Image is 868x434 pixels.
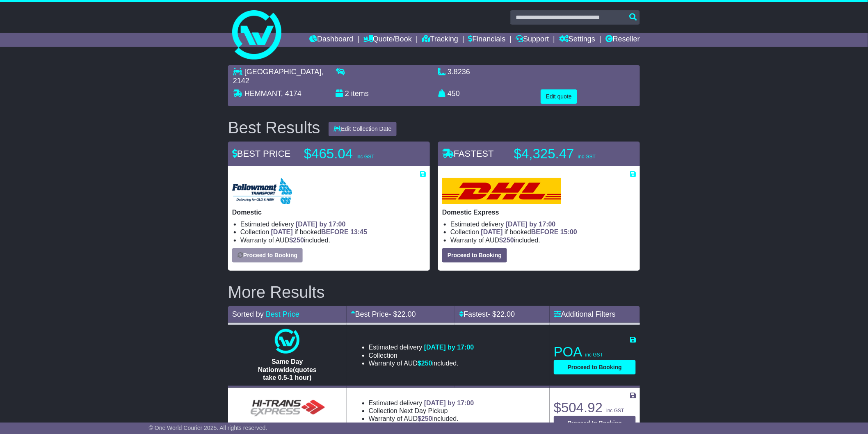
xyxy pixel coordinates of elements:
a: Financials [468,33,506,47]
li: Estimated delivery [450,220,636,228]
span: if booked [271,228,367,235]
p: Domestic Express [442,208,636,216]
span: 250 [293,237,304,244]
button: Edit quote [541,89,577,104]
span: [DATE] by 17:00 [424,344,474,351]
li: Estimated delivery [369,399,474,407]
span: BEFORE [531,228,559,235]
li: Collection [369,352,474,359]
a: Reseller [605,33,640,47]
li: Warranty of AUD included. [369,415,474,423]
span: if booked [481,228,577,235]
span: 250 [421,360,432,367]
div: Best Results [224,119,324,137]
p: $465.04 [304,146,407,162]
span: 450 [448,89,460,98]
span: $ [418,360,432,367]
a: Settings [559,33,595,47]
img: HiTrans (Machship): General [246,393,328,417]
span: inc GST [585,352,603,358]
span: [DATE] by 17:00 [506,221,556,228]
span: $ [289,237,304,244]
a: Tracking [422,33,458,47]
span: [GEOGRAPHIC_DATA] [244,68,321,76]
span: BEST PRICE [232,148,290,159]
span: © One World Courier 2025. All rights reserved. [149,425,267,431]
span: 15:00 [560,228,577,235]
span: 250 [421,415,432,422]
span: - $ [488,310,515,318]
button: Edit Collection Date [329,122,397,136]
span: [DATE] by 17:00 [424,400,474,407]
span: General [275,422,300,429]
button: Proceed to Booking [554,416,636,430]
li: Collection [450,228,636,236]
span: [DATE] [481,228,503,235]
span: 250 [503,237,514,244]
span: HEMMANT [244,89,281,98]
img: DHL: Domestic Express [442,178,561,204]
li: Estimated delivery [369,343,474,351]
button: Proceed to Booking [232,248,303,263]
p: $504.92 [554,400,636,416]
a: Dashboard [309,33,353,47]
li: Collection [240,228,426,236]
li: Estimated delivery [240,220,426,228]
span: Sorted by [232,310,264,318]
span: $ [418,415,432,422]
span: 2 [345,89,349,98]
a: Quote/Book [363,33,412,47]
li: Warranty of AUD included. [450,236,636,244]
span: 3.8236 [448,68,470,76]
span: 22.00 [496,310,515,318]
span: inc GST [606,408,624,413]
span: Next Day Pickup [400,407,448,414]
span: Same Day Nationwide(quotes take 0.5-1 hour) [258,358,317,381]
a: Fastest- $22.00 [459,310,515,318]
a: Best Price- $22.00 [351,310,416,318]
a: Best Price [266,310,299,318]
li: Collection [369,407,474,415]
span: $ [499,237,514,244]
p: Domestic [232,208,426,216]
p: POA [554,344,636,360]
span: 22.00 [397,310,416,318]
span: 13:45 [350,228,367,235]
span: , 2142 [233,68,323,85]
span: FASTEST [442,148,494,159]
span: inc GST [356,154,374,160]
a: Additional Filters [554,310,616,318]
button: Proceed to Booking [442,248,507,263]
img: Followmont Transport: Domestic [232,178,292,204]
span: , 4174 [281,89,302,98]
span: - $ [389,310,416,318]
p: $4,325.47 [514,146,617,162]
img: One World Courier: Same Day Nationwide(quotes take 0.5-1 hour) [275,329,299,354]
span: inc GST [578,154,596,160]
span: [DATE] by 17:00 [296,221,346,228]
a: Support [516,33,549,47]
button: Proceed to Booking [554,360,636,375]
span: BEFORE [321,228,349,235]
span: [DATE] [271,228,293,235]
li: Warranty of AUD included. [369,359,474,367]
li: Warranty of AUD included. [240,236,426,244]
span: items [351,89,369,98]
h2: More Results [228,283,640,301]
